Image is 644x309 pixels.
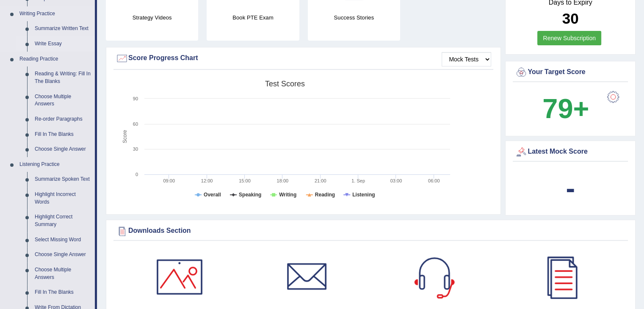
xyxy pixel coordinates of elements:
a: Choose Single Answer [31,247,95,262]
h4: Book PTE Exam [207,13,299,22]
a: Choose Multiple Answers [31,89,95,112]
a: Reading Practice [16,52,95,67]
text: 90 [133,96,138,101]
text: 0 [135,172,138,177]
a: Summarize Written Text [31,21,95,36]
a: Listening Practice [16,157,95,172]
text: 09:00 [163,178,175,183]
a: Highlight Correct Summary [31,210,95,232]
h4: Strategy Videos [106,13,198,22]
text: 60 [133,121,138,127]
a: Summarize Spoken Text [31,172,95,187]
text: 03:00 [390,178,402,183]
a: Reading & Writing: Fill In The Blanks [31,66,95,89]
a: Fill In The Blanks [31,127,95,142]
a: Writing Practice [16,6,95,22]
text: 18:00 [277,178,289,183]
div: Score Progress Chart [116,52,491,65]
tspan: Listening [352,192,375,198]
a: Choose Single Answer [31,142,95,157]
text: 15:00 [239,178,251,183]
a: Select Missing Word [31,232,95,248]
tspan: Writing [279,192,296,198]
a: Fill In The Blanks [31,285,95,300]
a: Choose Multiple Answers [31,262,95,285]
tspan: Overall [204,192,221,198]
tspan: Test scores [265,80,305,88]
text: 21:00 [315,178,326,183]
div: Downloads Section [116,225,626,237]
div: Your Target Score [515,66,626,79]
tspan: Speaking [239,192,261,198]
b: - [566,173,575,204]
a: Re-order Paragraphs [31,112,95,127]
text: 30 [133,146,138,152]
a: Write Essay [31,36,95,52]
b: 79+ [542,93,589,124]
text: 06:00 [428,178,440,183]
tspan: Reading [315,192,335,198]
b: 30 [562,10,579,27]
text: 12:00 [201,178,213,183]
a: Highlight Incorrect Words [31,187,95,210]
tspan: 1. Sep [351,178,365,183]
a: Renew Subscription [537,31,601,45]
h4: Success Stories [308,13,400,22]
tspan: Score [122,130,128,143]
div: Latest Mock Score [515,146,626,158]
